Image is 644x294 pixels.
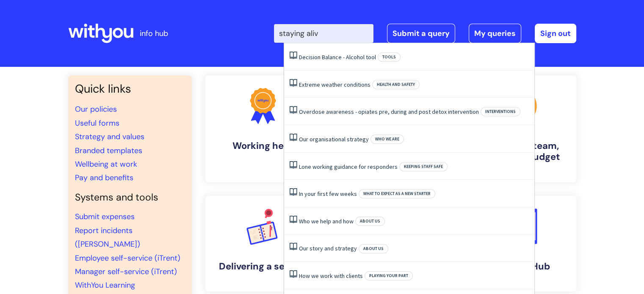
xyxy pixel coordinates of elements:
[299,81,370,88] a: Extreme weather conditions
[469,24,521,43] a: My queries
[75,159,137,169] a: Wellbeing at work
[75,212,135,222] a: Submit expenses
[299,135,369,143] a: Our organisational strategy
[75,253,180,263] a: Employee self-service (iTrent)
[75,225,140,249] a: Report incidents ([PERSON_NAME])
[299,217,354,225] a: Who we help and how
[274,24,373,43] input: Search
[481,107,520,116] span: Interventions
[75,192,185,203] h4: Systems and tools
[372,80,420,89] span: Health and safety
[212,140,314,151] h4: Working here
[535,24,576,43] a: Sign out
[299,272,363,280] a: How we work with clients
[299,163,398,170] a: Lone working guidance for responders
[212,261,314,272] h4: Delivering a service
[274,24,576,43] div: | -
[75,280,135,290] a: WithYou Learning
[359,244,388,253] span: About Us
[370,135,404,144] span: Who we are
[387,24,455,43] a: Submit a query
[75,132,144,142] a: Strategy and values
[365,271,413,280] span: Playing your part
[359,189,435,198] span: What to expect as a new starter
[399,162,448,171] span: Keeping staff safe
[355,217,385,226] span: About Us
[299,108,479,115] a: Overdose awareness - opiates pre, during and post detox intervention
[75,173,133,183] a: Pay and benefits
[205,75,321,182] a: Working here
[140,27,168,40] p: info hub
[299,190,357,198] a: In your first few weeks
[75,146,142,156] a: Branded templates
[75,118,119,128] a: Useful forms
[75,267,177,277] a: Manager self-service (iTrent)
[378,52,401,62] span: Tools
[75,82,185,96] h3: Quick links
[299,53,376,61] a: Decision Balance - Alcohol tool
[205,196,321,291] a: Delivering a service
[75,104,117,114] a: Our policies
[299,245,357,252] a: Our story and strategy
